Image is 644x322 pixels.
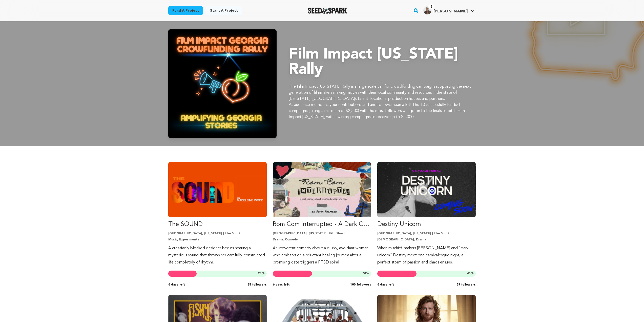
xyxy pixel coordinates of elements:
[289,47,476,78] h1: Film Impact [US_STATE] Rally
[377,232,476,236] p: [GEOGRAPHIC_DATA], [US_STATE] | Film Short
[273,238,371,242] p: Drama, Comedy
[273,162,371,266] a: Fund Rom Com Interrupted - A Dark Comedy about PTSD
[168,6,203,15] a: Fund a project
[308,8,347,14] img: Seed&Spark Logo Dark Mode
[273,245,371,266] p: An irreverent comedy about a quirky, avoidant woman who embarks on a reluctant healing journey af...
[168,238,267,242] p: Music, Experimental
[273,232,371,236] p: [GEOGRAPHIC_DATA], [US_STATE] | Film Short
[433,9,468,13] span: [PERSON_NAME]
[168,283,185,287] span: 6 days left
[168,162,267,266] a: Fund The SOUND
[247,283,267,287] span: 88 followers
[258,272,265,276] span: %
[168,232,267,236] p: [GEOGRAPHIC_DATA], [US_STATE] | Film Short
[422,5,476,14] a: Kris S.'s Profile
[467,272,470,275] span: 40
[168,220,267,229] p: The SOUND
[273,220,371,229] p: Rom Com Interrupted - A Dark Comedy about PTSD
[428,4,434,9] span: 6
[289,102,476,120] p: As audience members, your contributions and and follows mean a lot! The 10 successfully funded ca...
[350,283,371,287] span: 100 followers
[377,238,476,242] p: [DEMOGRAPHIC_DATA], Drama
[168,245,267,266] p: A creatively blocked designer begins hearing a mysterious sound that throws her carefully-constru...
[423,6,468,14] div: Kris S.'s Profile
[377,283,394,287] span: 6 days left
[377,245,476,266] p: When mischief-makers [PERSON_NAME] and "dark unicorn" Destiny meet one carnivalesque night, a per...
[456,283,476,287] span: 69 followers
[377,162,476,266] a: Fund Destiny Unicorn
[273,283,290,287] span: 6 days left
[308,8,347,14] a: Seed&Spark Homepage
[422,5,476,16] span: Kris S.'s Profile
[362,272,366,275] span: 40
[423,6,431,14] img: 8baa857225ad225b.jpg
[168,29,277,138] img: Film Impact Georgia Rally
[377,220,476,229] p: Destiny Unicorn
[206,6,242,15] a: Start a project
[289,84,476,102] p: The Film Impact [US_STATE] Rally is a large scale call for crowdfunding campaigns supporting the ...
[467,272,474,276] span: %
[258,272,261,275] span: 28
[362,272,369,276] span: %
